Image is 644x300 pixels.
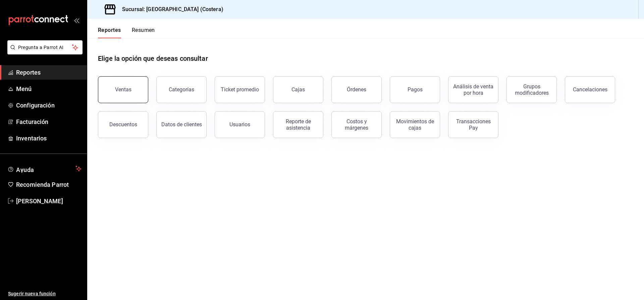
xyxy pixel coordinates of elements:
[273,76,323,103] button: Cajas
[390,76,440,103] button: Pagos
[347,86,366,93] div: Órdenes
[452,83,494,96] div: Análisis de venta por hora
[7,40,83,54] button: Pregunta a Parrot AI
[408,86,423,93] div: Pagos
[215,111,265,138] button: Usuarios
[5,49,83,56] a: Pregunta a Parrot AI
[390,111,440,138] button: Movimientos de cajas
[117,5,223,13] h3: Sucursal: [GEOGRAPHIC_DATA] (Costera)
[336,118,377,131] div: Costos y márgenes
[573,86,607,93] div: Cancelaciones
[506,76,557,103] button: Grupos modificadores
[565,76,615,103] button: Cancelaciones
[169,86,194,93] div: Categorías
[16,101,82,110] span: Configuración
[161,121,202,128] div: Datos de clientes
[16,134,82,143] span: Inventarios
[511,83,552,96] div: Grupos modificadores
[98,27,155,38] div: navigation tabs
[331,111,382,138] button: Costos y márgenes
[156,76,207,103] button: Categorías
[16,84,82,93] span: Menú
[98,111,148,138] button: Descuentos
[74,17,79,23] button: open_drawer_menu
[115,86,131,93] div: Ventas
[221,86,259,93] div: Ticket promedio
[98,76,148,103] button: Ventas
[273,111,323,138] button: Reporte de asistencia
[18,44,72,51] span: Pregunta a Parrot AI
[16,117,82,126] span: Facturación
[229,121,250,128] div: Usuarios
[98,27,121,38] button: Reportes
[291,86,305,93] div: Cajas
[98,53,208,63] h1: Elige la opción que deseas consultar
[448,76,498,103] button: Análisis de venta por hora
[331,76,382,103] button: Órdenes
[8,290,82,297] span: Sugerir nueva función
[16,165,73,173] span: Ayuda
[215,76,265,103] button: Ticket promedio
[132,27,155,38] button: Resumen
[16,180,82,189] span: Recomienda Parrot
[16,197,82,206] span: [PERSON_NAME]
[156,111,207,138] button: Datos de clientes
[16,68,82,77] span: Reportes
[394,118,436,131] div: Movimientos de cajas
[452,118,494,131] div: Transacciones Pay
[448,111,498,138] button: Transacciones Pay
[109,121,137,128] div: Descuentos
[277,118,319,131] div: Reporte de asistencia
